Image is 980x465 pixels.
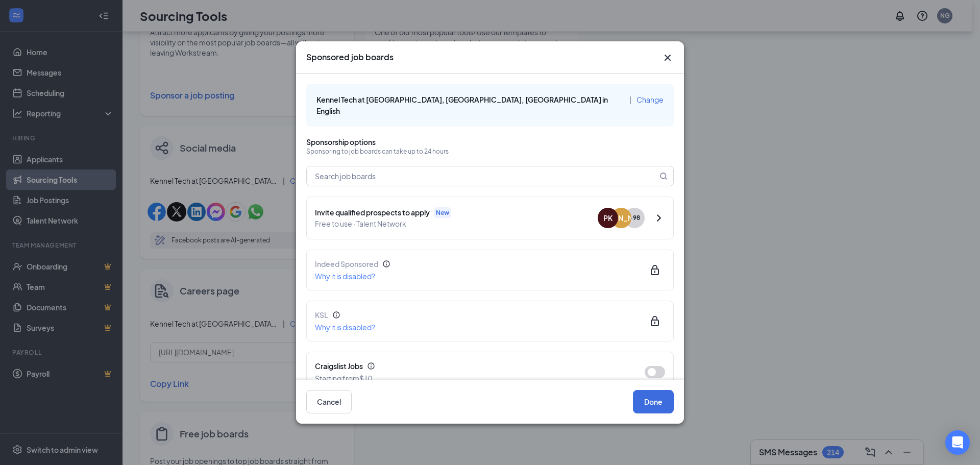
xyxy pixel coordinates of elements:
[436,208,449,217] span: New
[661,52,674,64] button: Close
[306,147,674,156] p: Sponsoring to job boards can take up to 24 hours
[636,94,664,105] button: Change
[592,213,651,223] div: [PERSON_NAME]
[661,52,674,64] svg: Cross
[315,309,628,321] div: KSL
[659,172,668,180] svg: MagnifyingGlass
[315,272,375,281] span: Why it is disabled?
[332,311,340,319] svg: Info
[315,207,430,218] span: Invite qualified prospects to apply
[315,323,375,332] span: Why it is disabled?
[315,258,628,270] div: Indeed Sponsored
[316,95,608,115] span: Kennel Tech at [GEOGRAPHIC_DATA], [GEOGRAPHIC_DATA], [GEOGRAPHIC_DATA] in English
[636,95,664,104] span: Change
[945,430,970,455] div: Open Intercom Messenger
[633,390,674,413] button: Done
[315,360,628,372] div: Craigslist Jobs
[649,315,661,327] svg: Lock
[306,137,674,147] p: Sponsorship options
[629,213,640,223] span: + 98
[315,218,598,229] span: Free to use · Talent Network
[382,260,390,268] svg: Info
[649,264,661,276] svg: Lock
[603,213,612,223] div: PK
[629,95,631,104] span: |
[653,212,665,224] svg: ChevronRight
[315,373,372,384] div: Starting from
[306,52,394,63] h3: Sponsored job boards
[359,374,372,383] b: $10
[367,362,375,370] svg: Info
[307,166,657,186] input: Search job boards
[306,390,352,413] button: Cancel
